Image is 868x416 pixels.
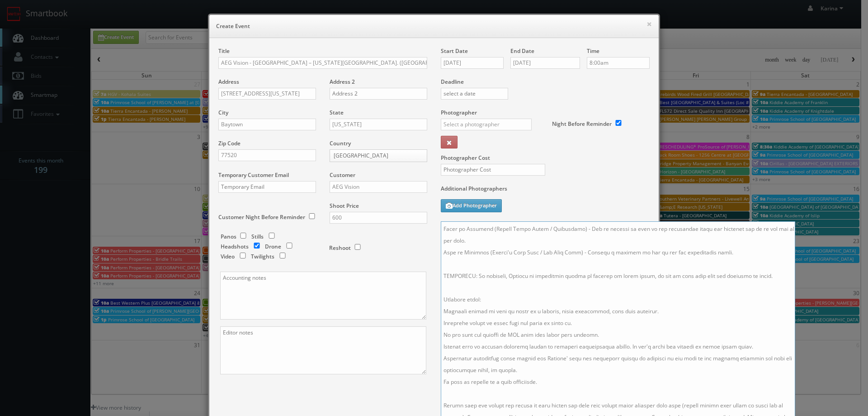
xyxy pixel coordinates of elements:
[218,213,305,221] label: Customer Night Before Reminder
[251,233,264,240] label: Stills
[218,181,316,193] input: Temporary Email
[218,47,230,55] label: Title
[646,21,652,27] button: ×
[218,139,241,147] label: Zip Code
[334,150,415,162] span: [GEOGRAPHIC_DATA]
[221,243,249,250] label: Headshots
[330,149,427,162] a: [GEOGRAPHIC_DATA]
[330,181,427,193] input: Select a customer
[330,109,344,116] label: State
[218,88,316,100] input: Address
[441,119,532,130] input: Select a photographer
[434,78,656,86] label: Deadline
[330,202,359,210] label: Shoot Price
[330,171,355,179] label: Customer
[510,57,580,69] input: select an end date
[218,171,289,179] label: Temporary Customer Email
[441,47,468,55] label: Start Date
[330,139,351,147] label: Country
[218,109,228,116] label: City
[510,47,534,55] label: End Date
[329,244,351,252] label: Reshoot
[251,253,274,260] label: Twilights
[441,57,504,69] input: select a date
[552,120,612,128] label: Night Before Reminder
[330,119,427,130] input: Select a state
[218,149,316,161] input: Zip Code
[221,253,235,260] label: Video
[441,164,545,176] input: Photographer Cost
[587,47,599,55] label: Time
[441,88,508,100] input: select a date
[441,185,650,197] label: Additional Photographers
[330,212,427,224] input: Shoot Price
[218,119,316,130] input: City
[218,78,239,86] label: Address
[441,109,477,116] label: Photographer
[330,78,355,86] label: Address 2
[330,88,427,100] input: Address 2
[434,154,656,162] label: Photographer Cost
[216,22,652,31] h6: Create Event
[441,199,502,212] button: Add Photographer
[265,243,281,250] label: Drone
[218,57,427,69] input: Title
[221,233,236,240] label: Panos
